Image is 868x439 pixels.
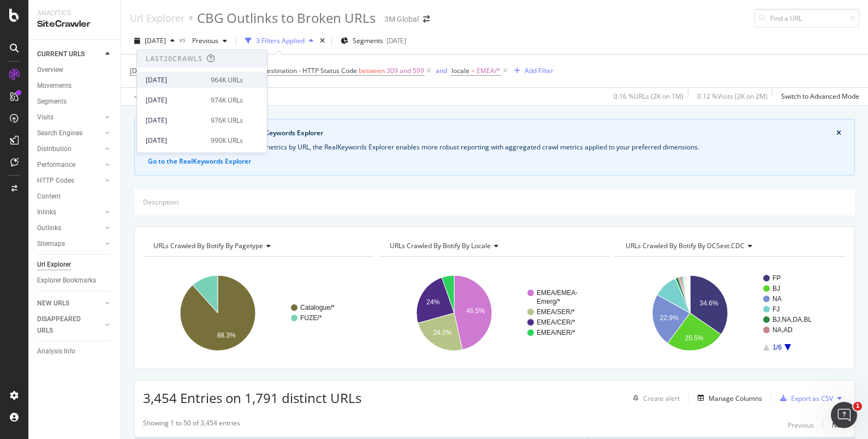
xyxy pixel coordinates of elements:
[37,96,113,107] a: Segments
[390,241,491,250] span: URLs Crawled By Botify By locale
[153,241,263,250] span: URLs Crawled By Botify By pagetype
[709,394,762,403] div: Manage Columns
[211,95,243,105] div: 974K URLs
[626,241,745,250] span: URLs Crawled By Botify By DCSext.CDC
[772,316,812,323] text: BJ,NA,DA,BL
[37,175,102,187] a: HTTP Codes
[146,115,204,125] div: [DATE]
[37,175,74,187] div: HTTP Codes
[37,18,112,31] div: SiteCrawler
[477,63,501,79] span: EMEA/*
[853,402,862,411] span: 1
[537,318,575,326] text: EMEA/CER/*
[537,289,578,297] text: EMEA/EMEA-
[537,329,575,336] text: EMEA/NER/*
[37,49,85,60] div: CURRENT URLS
[130,32,179,50] button: [DATE]
[146,75,204,85] div: [DATE]
[37,222,61,234] div: Outlinks
[37,112,102,123] a: Visits
[37,64,63,76] div: Overview
[300,304,335,311] text: Catalogue/*
[300,314,322,322] text: FUZE/*
[37,275,96,286] div: Explorer Bookmarks
[148,157,251,166] button: Go to the RealKeywords Explorer
[777,88,859,105] button: Switch to Advanced Mode
[788,420,814,430] div: Previous
[772,295,782,303] text: NA
[451,66,469,75] span: locale
[436,65,447,76] button: and
[197,9,376,27] div: CBG Outlinks to Broken URLs
[143,266,370,360] svg: A chart.
[388,237,601,255] h4: URLs Crawled By Botify By locale
[37,314,92,336] div: DISAPPEARED URLS
[615,266,842,360] div: A chart.
[37,275,113,286] a: Explorer Bookmarks
[37,96,67,107] div: Segments
[685,334,704,342] text: 25.5%
[426,298,439,306] text: 24%
[379,266,607,360] div: A chart.
[788,418,814,431] button: Previous
[37,222,102,234] a: Outlinks
[772,344,782,351] text: 1/6
[772,274,781,282] text: FP
[37,112,53,123] div: Visits
[791,394,833,403] div: Export as CSV
[471,66,475,75] span: =
[37,298,69,309] div: NEW URLS
[772,305,780,313] text: FJ
[143,197,180,207] div: Description:
[537,308,575,316] text: EMEA/SER/*
[148,142,841,152] div: While the Site Explorer provides crawl metrics by URL, the RealKeywords Explorer enables more rob...
[37,207,102,218] a: Inlinks
[262,66,357,75] span: Destination - HTTP Status Code
[318,35,327,46] div: times
[37,191,61,202] div: Content
[37,143,72,155] div: Distribution
[130,12,185,24] a: Url Explorer
[188,32,231,50] button: Previous
[37,259,71,270] div: Url Explorer
[151,237,364,255] h4: URLs Crawled By Botify By pagetype
[179,35,188,44] span: vs
[37,159,75,171] div: Performance
[146,54,203,63] div: Last 20 Crawls
[37,9,112,18] div: Analytics
[241,32,318,50] button: 3 Filters Applied
[37,238,102,250] a: Sitemaps
[643,394,680,403] div: Create alert
[37,128,82,139] div: Search Engines
[776,389,833,407] button: Export as CSV
[387,63,424,79] span: 309 and 599
[336,32,411,50] button: Segments[DATE]
[37,80,113,92] a: Movements
[433,329,451,336] text: 24.2%
[211,75,243,85] div: 964K URLs
[37,80,72,92] div: Movements
[211,135,243,145] div: 990K URLs
[623,237,836,255] h4: URLs Crawled By Botify By DCSext.CDC
[134,119,855,176] div: info banner
[37,143,102,155] a: Distribution
[697,92,768,101] div: 0.12 % Visits ( 2K on 2M )
[146,95,204,105] div: [DATE]
[211,115,243,125] div: 976K URLs
[256,36,305,45] div: 3 Filters Applied
[436,66,447,75] div: and
[772,326,793,334] text: NA,AD
[130,66,183,75] span: [DOMAIN_NAME]
[146,135,204,145] div: [DATE]
[37,298,102,309] a: NEW URLS
[525,66,554,75] div: Add Filter
[772,285,780,292] text: BJ
[37,128,102,139] a: Search Engines
[130,88,162,105] button: Apply
[700,299,718,307] text: 34.6%
[693,392,762,405] button: Manage Columns
[37,49,102,60] a: CURRENT URLS
[37,346,75,357] div: Analysis Info
[188,36,218,45] span: Previous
